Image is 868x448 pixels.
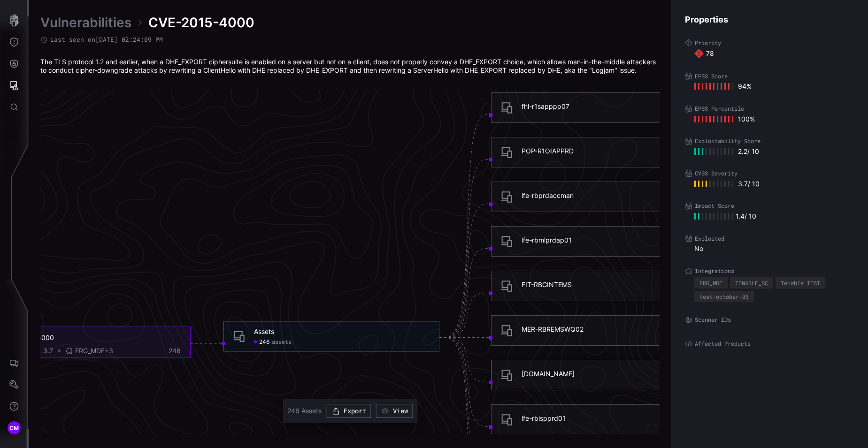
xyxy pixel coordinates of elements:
[522,102,569,111] div: fhl-r1sapppp07
[376,404,413,418] button: View
[694,82,752,91] div: 94 %
[685,72,854,80] label: EPSS Score
[522,236,572,244] div: lfe-rbmlprdap01
[326,404,371,418] button: Export
[95,35,163,44] time: [DATE] 02:24:09 PM
[522,191,574,200] div: lfe-rbprdaccman
[685,316,854,324] label: Scanner IDs
[522,414,566,423] div: lfe-rbispprd01
[105,346,113,354] span: +3
[694,212,854,220] div: 1.4 / 10
[148,14,254,31] span: CVE-2015-4000
[287,407,322,415] span: 246 Assets
[685,267,854,275] label: Integrations
[685,202,854,210] label: Impact Score
[0,417,28,439] button: CM
[699,280,722,286] div: FRG_MDE
[685,137,854,145] label: Exploitability Score
[40,14,131,31] a: Vulnerabilities
[735,280,768,286] div: TENABLE_SC
[685,170,854,177] label: CVSS Severity
[522,370,575,378] div: [DOMAIN_NAME]
[40,58,660,75] div: The TLS protocol 1.2 and earlier, when a DHE_EXPORT ciphersuite is enabled on a server but not on...
[3,333,181,342] div: CVE-2015-4000
[50,36,163,44] span: Last seen on
[272,338,292,345] span: assets
[781,280,820,286] div: Tenable TEST
[43,346,53,355] div: 3.7
[75,346,113,355] span: FRG_MDE
[685,105,854,113] label: EPSS Percentile
[685,340,854,348] label: Affected Products
[694,49,854,58] div: 78
[685,14,854,25] h4: Properties
[685,235,854,242] label: Exploited
[158,346,181,355] div: 246
[694,244,854,253] div: No
[522,325,584,334] div: MER-RBREMSWQ02
[9,423,19,433] span: CM
[694,115,755,123] div: 100 %
[694,147,759,156] div: 2.2 / 10
[685,39,854,46] label: Priority
[522,281,572,289] div: FIT-RBGINTEMS
[522,147,574,155] div: POP-R1OIAPPRD
[259,338,269,345] span: 246
[254,327,274,335] div: Assets
[699,294,749,299] div: test-october-03
[694,180,760,188] div: 3.7 / 10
